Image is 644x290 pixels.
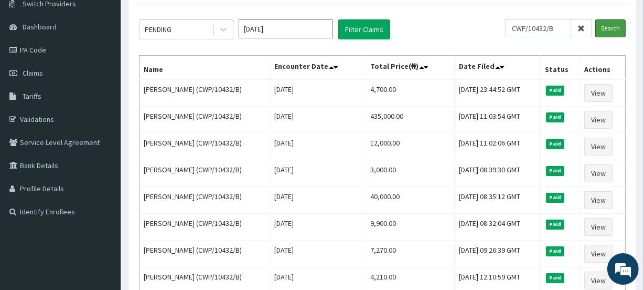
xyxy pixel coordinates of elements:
[546,273,565,283] span: Paid
[270,133,366,160] td: [DATE]
[139,133,270,160] td: [PERSON_NAME] (CWP/10432/B)
[172,5,197,30] div: Minimize live chat window
[455,79,540,107] td: [DATE] 23:44:52 GMT
[546,86,565,95] span: Paid
[455,214,540,241] td: [DATE] 08:32:04 GMT
[5,185,200,222] textarea: Type your message and hit 'Enter'
[584,191,613,209] a: View
[505,19,571,37] input: Search by HMO ID
[540,56,580,80] th: Status
[584,138,613,156] a: View
[366,187,455,214] td: 40,000.00
[366,56,455,80] th: Total Price(₦)
[546,139,565,149] span: Paid
[546,246,565,256] span: Paid
[139,107,270,133] td: [PERSON_NAME] (CWP/10432/B)
[455,107,540,133] td: [DATE] 11:03:54 GMT
[270,160,366,187] td: [DATE]
[366,133,455,160] td: 12,000.00
[270,56,366,80] th: Encounter Date
[366,241,455,267] td: 7,270.00
[584,84,613,102] a: View
[584,272,613,289] a: View
[366,79,455,107] td: 4,700.00
[139,79,270,107] td: [PERSON_NAME] (CWP/10432/B)
[580,56,626,80] th: Actions
[546,193,565,202] span: Paid
[139,187,270,214] td: [PERSON_NAME] (CWP/10432/B)
[239,19,333,38] input: Select Month and Year
[55,59,176,72] div: Chat with us now
[270,241,366,267] td: [DATE]
[270,187,366,214] td: [DATE]
[584,164,613,182] a: View
[584,245,613,263] a: View
[139,160,270,187] td: [PERSON_NAME] (CWP/10432/B)
[270,79,366,107] td: [DATE]
[23,68,43,78] span: Claims
[61,81,145,188] span: We're online!
[455,133,540,160] td: [DATE] 11:02:06 GMT
[23,22,57,32] span: Dashboard
[139,214,270,241] td: [PERSON_NAME] (CWP/10432/B)
[139,241,270,267] td: [PERSON_NAME] (CWP/10432/B)
[270,214,366,241] td: [DATE]
[139,56,270,80] th: Name
[23,91,41,101] span: Tariffs
[455,241,540,267] td: [DATE] 09:26:39 GMT
[366,107,455,133] td: 435,000.00
[584,111,613,129] a: View
[455,187,540,214] td: [DATE] 08:35:12 GMT
[546,166,565,175] span: Paid
[455,160,540,187] td: [DATE] 08:39:30 GMT
[19,53,42,79] img: d_794563401_company_1708531726252_794563401
[455,56,540,80] th: Date Filed
[366,214,455,241] td: 9,900.00
[366,160,455,187] td: 3,000.00
[270,107,366,133] td: [DATE]
[145,24,171,35] div: PENDING
[595,19,626,37] input: Search
[546,112,565,122] span: Paid
[584,218,613,236] a: View
[338,19,390,39] button: Filter Claims
[546,220,565,229] span: Paid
